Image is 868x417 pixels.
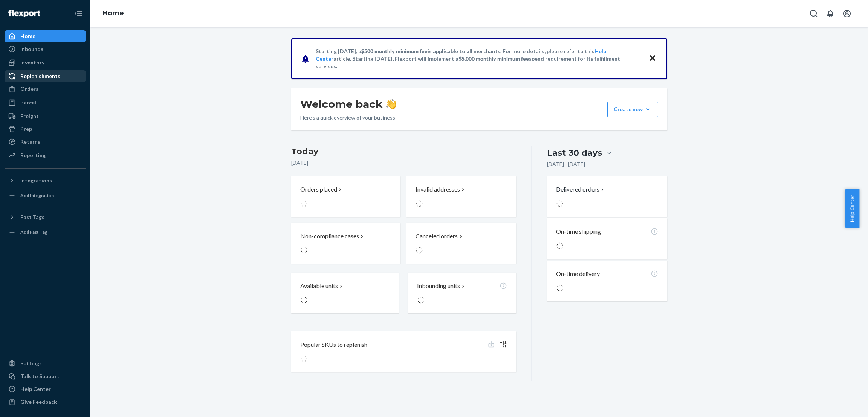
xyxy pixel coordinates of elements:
[20,398,57,406] div: Give Feedback
[547,147,602,159] div: Last 30 days
[291,176,400,217] button: Orders placed
[300,114,396,121] p: Here’s a quick overview of your business
[291,159,516,167] p: [DATE]
[408,273,516,313] button: Inbounding units
[5,123,86,135] a: Prep
[458,55,529,62] span: $5,000 monthly minimum fee
[102,9,124,17] a: Home
[5,149,86,161] a: Reporting
[5,136,86,148] a: Returns
[300,97,396,111] h1: Welcome back
[8,10,40,17] img: Flexport logo
[556,270,600,278] p: On-time delivery
[20,177,52,184] div: Integrations
[5,383,86,395] a: Help Center
[386,99,396,109] img: hand-wave emoji
[839,6,854,21] button: Open account menu
[547,160,585,168] p: [DATE] - [DATE]
[20,72,60,80] div: Replenishments
[291,146,516,158] h3: Today
[648,53,657,64] button: Close
[20,229,47,235] div: Add Fast Tag
[5,30,86,42] a: Home
[20,385,51,393] div: Help Center
[316,48,642,70] p: Starting [DATE], a is applicable to all merchants. For more details, please refer to this article...
[291,273,399,313] button: Available units
[20,32,35,40] div: Home
[5,226,86,238] a: Add Fast Tag
[20,59,44,66] div: Inventory
[20,112,39,120] div: Freight
[20,213,44,221] div: Fast Tags
[406,223,516,264] button: Canceled orders
[20,45,43,53] div: Inbounds
[20,152,46,159] div: Reporting
[300,340,367,349] p: Popular SKUs to replenish
[5,83,86,95] a: Orders
[5,97,86,109] a: Parcel
[300,185,337,194] p: Orders placed
[300,232,359,241] p: Non-compliance cases
[20,85,38,93] div: Orders
[823,6,838,21] button: Open notifications
[5,110,86,122] a: Freight
[416,185,460,194] p: Invalid addresses
[361,48,428,54] span: $500 monthly minimum fee
[5,70,86,82] a: Replenishments
[845,189,859,228] button: Help Center
[417,282,460,290] p: Inbounding units
[300,282,338,290] p: Available units
[806,6,821,21] button: Open Search Box
[5,370,86,382] a: Talk to Support
[416,232,458,241] p: Canceled orders
[20,373,60,380] div: Talk to Support
[20,99,36,106] div: Parcel
[96,3,130,25] ol: breadcrumbs
[5,396,86,408] button: Give Feedback
[556,227,601,236] p: On-time shipping
[5,57,86,69] a: Inventory
[5,43,86,55] a: Inbounds
[20,192,54,199] div: Add Integration
[5,190,86,202] a: Add Integration
[406,176,516,217] button: Invalid addresses
[5,357,86,369] a: Settings
[607,102,658,117] button: Create new
[20,360,42,367] div: Settings
[291,223,400,264] button: Non-compliance cases
[5,211,86,223] button: Fast Tags
[20,125,32,133] div: Prep
[5,175,86,187] button: Integrations
[71,6,86,21] button: Close Navigation
[556,185,605,194] button: Delivered orders
[20,138,40,146] div: Returns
